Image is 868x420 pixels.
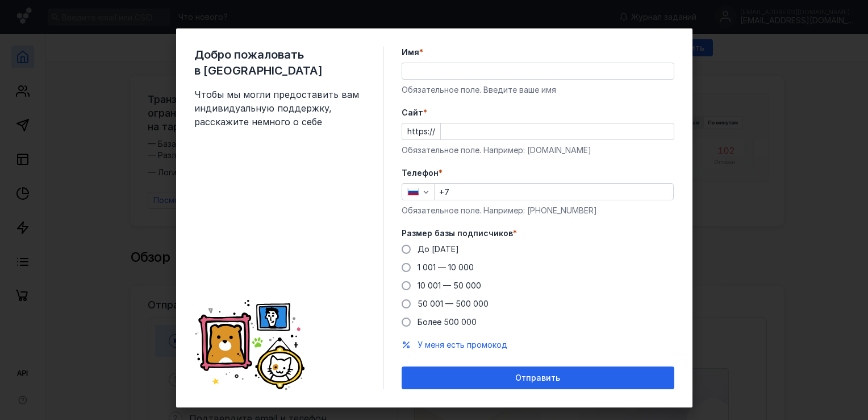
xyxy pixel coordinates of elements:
[418,244,459,254] span: До [DATE]
[194,88,365,129] span: Чтобы мы могли предоставить вам индивидуальную поддержку, расскажите немного о себе
[402,228,513,239] span: Размер базы подписчиков
[418,339,507,351] button: У меня есть промокод
[402,167,439,179] span: Телефон
[402,84,674,96] div: Обязательное поле. Введите ваше имя
[402,47,419,58] span: Имя
[515,373,560,383] span: Отправить
[418,340,507,349] span: У меня есть промокод
[418,317,477,327] span: Более 500 000
[418,262,474,272] span: 1 001 — 10 000
[402,107,423,118] span: Cайт
[402,367,674,389] button: Отправить
[418,281,481,290] span: 10 001 — 50 000
[418,299,489,308] span: 50 001 — 500 000
[402,145,674,156] div: Обязательное поле. Например: [DOMAIN_NAME]
[194,47,365,79] span: Добро пожаловать в [GEOGRAPHIC_DATA]
[402,205,674,216] div: Обязательное поле. Например: [PHONE_NUMBER]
